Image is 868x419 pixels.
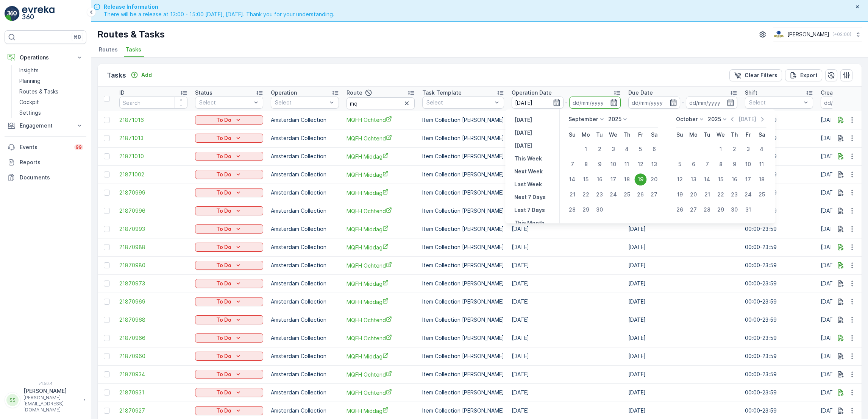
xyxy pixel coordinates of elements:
p: Shift [745,89,757,97]
a: MQFH Middag [347,153,415,160]
img: basis-logo_rgb2x.png [773,30,784,39]
span: 21870969 [119,298,187,305]
div: 26 [634,188,646,201]
p: Creation Time [821,89,858,97]
div: Toggle Row Selected [104,280,110,287]
th: Sunday [565,128,579,142]
td: [DATE] [508,220,624,238]
a: MQFH Middag [347,352,415,360]
div: 29 [715,204,727,216]
div: 1 [715,143,727,155]
span: MQFH Middag [347,189,415,197]
p: Tasks [107,70,126,81]
span: MQFH Ochtend [347,334,415,342]
p: To Do [216,371,231,378]
div: Toggle Row Selected [104,317,110,323]
div: 16 [728,173,740,185]
div: 18 [756,173,768,185]
td: [DATE] [508,347,624,365]
div: 27 [687,204,699,216]
span: MQFH Ochtend [347,316,415,324]
p: To Do [216,153,231,160]
div: 28 [566,204,578,216]
a: 21870973 [119,280,187,287]
span: 21870966 [119,334,187,342]
p: Item Collection [PERSON_NAME] [422,116,504,124]
div: 11 [621,158,633,170]
p: Routes & Tasks [97,28,165,40]
div: SS [6,394,19,406]
span: Release Information [104,3,334,11]
td: [DATE] [508,329,624,347]
button: This Month [511,218,548,227]
div: Toggle Row Selected [104,117,110,123]
a: 21870934 [119,371,187,378]
div: Toggle Row Selected [104,262,110,268]
div: 5 [634,143,646,155]
div: 25 [621,188,633,201]
span: 21871010 [119,153,187,160]
span: 21870968 [119,316,187,324]
div: 9 [728,158,740,170]
button: Next Week [511,167,546,176]
p: ⌘B [73,34,81,40]
button: Operations [5,50,86,65]
div: 4 [756,143,768,155]
span: 21870996 [119,207,187,215]
div: 22 [715,188,727,201]
div: 7 [566,158,578,170]
button: Engagement [5,118,86,133]
th: Wednesday [606,128,620,142]
span: 21870980 [119,262,187,269]
a: MQFH Middag [347,298,415,306]
button: To Do [195,261,263,270]
p: 2025 [608,115,621,123]
button: To Do [195,243,263,252]
div: 3 [742,143,754,155]
div: 21 [566,188,578,201]
input: dd/mm/yyyy [569,97,621,109]
p: October [676,115,698,123]
p: To Do [216,116,231,124]
div: 15 [715,173,727,185]
th: Monday [579,128,593,142]
a: MQFH Ochtend [347,116,415,124]
div: 10 [742,158,754,170]
p: To Do [216,189,231,196]
a: Planning [16,76,86,86]
button: To Do [195,279,263,288]
button: SS[PERSON_NAME][PERSON_NAME][EMAIL_ADDRESS][DOMAIN_NAME] [5,387,86,413]
div: 16 [593,173,606,185]
a: MQFH Ochtend [347,389,415,397]
div: Toggle Row Selected [104,408,110,414]
td: [DATE] [624,329,741,347]
a: Insights [16,65,86,76]
a: 21870931 [119,389,187,396]
div: Toggle Row Selected [104,335,110,341]
div: 4 [621,143,633,155]
td: [DATE] [624,311,741,329]
button: Last 7 Days [511,206,548,215]
span: MQFH Middag [347,171,415,179]
span: 21870960 [119,352,187,360]
a: 21871016 [119,116,187,124]
a: MQFH Ochtend [347,371,415,379]
button: To Do [195,206,263,215]
p: Select [749,99,801,106]
p: Routes & Tasks [19,88,58,95]
div: 25 [756,188,768,201]
p: 2025 [708,115,721,123]
a: 21871013 [119,134,187,142]
div: Toggle Row Selected [104,208,110,214]
div: Toggle Row Selected [104,389,110,396]
div: Toggle Row Selected [104,299,110,305]
p: Route [347,89,362,97]
div: 20 [687,188,699,201]
p: Amsterdam Collection [271,116,339,124]
div: 20 [648,173,660,185]
td: [DATE] [624,238,741,256]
